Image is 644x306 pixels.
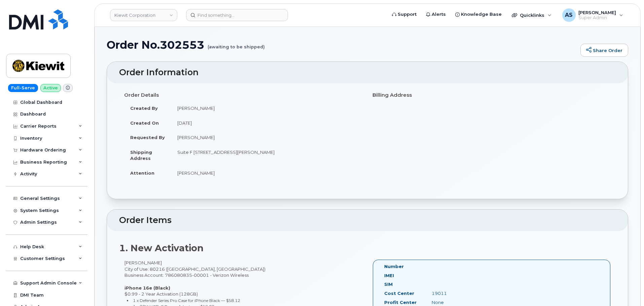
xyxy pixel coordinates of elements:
[384,299,417,306] label: Profit Center
[427,290,493,297] div: 19011
[107,39,577,51] h1: Order No.302553
[119,68,616,77] h2: Order Information
[580,44,628,57] a: Share Order
[615,277,639,301] iframe: Messenger Launcher
[124,285,170,291] strong: iPhone 16e (Black)
[208,39,265,49] small: (awaiting to be shipped)
[427,299,493,306] div: None
[372,92,611,98] h4: Billing Address
[384,272,394,279] label: IMEI
[130,149,152,161] strong: Shipping Address
[384,281,393,288] label: SIM
[119,243,204,254] strong: 1. New Activation
[171,101,362,116] td: [PERSON_NAME]
[133,298,240,303] small: 1 x Defender Series Pro Case for iPhone Black — $58.12
[171,116,362,130] td: [DATE]
[119,216,616,225] h2: Order Items
[171,166,362,180] td: [PERSON_NAME]
[130,120,159,126] strong: Created On
[130,170,154,176] strong: Attention
[130,105,158,111] strong: Created By
[130,135,165,140] strong: Requested By
[171,130,362,145] td: [PERSON_NAME]
[384,290,414,297] label: Cost Center
[384,263,404,270] label: Number
[171,145,362,166] td: Suite F [STREET_ADDRESS][PERSON_NAME]
[124,92,362,98] h4: Order Details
